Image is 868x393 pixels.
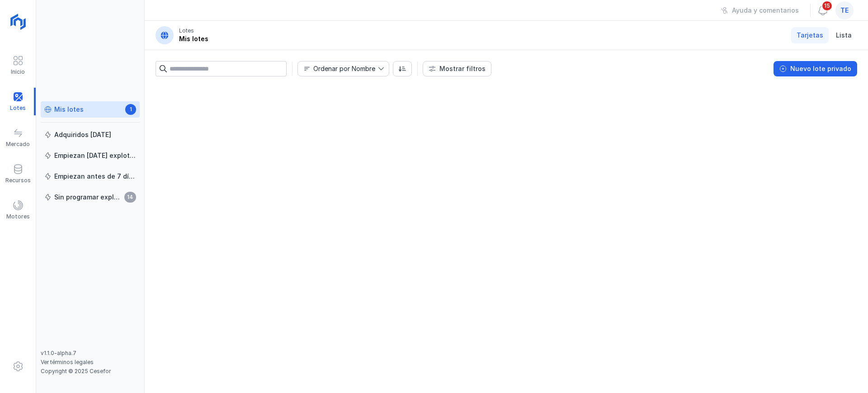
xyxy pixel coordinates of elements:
div: Mostrar filtros [439,64,486,73]
a: Adquiridos [DATE] [41,127,140,143]
div: Empiezan [DATE] explotación [54,151,136,160]
div: Motores [6,213,30,220]
div: Recursos [5,177,31,184]
div: Nuevo lote privado [790,64,851,73]
button: Nuevo lote privado [774,61,857,76]
div: Mercado [6,141,30,148]
div: Copyright © 2025 Cesefor [41,368,140,375]
div: Inicio [11,68,25,76]
span: 15 [821,0,833,11]
div: Sin programar explotación [54,193,122,202]
div: Adquiridos [DATE] [54,130,111,139]
a: Lista [830,27,857,43]
span: Lista [836,31,852,40]
div: Lotes [179,27,194,34]
div: Ayuda y comentarios [732,6,799,15]
div: v1.1.0-alpha.7 [41,350,140,357]
a: Tarjetas [791,27,829,43]
div: Mis lotes [54,105,84,114]
span: Nombre [298,62,378,76]
a: Empiezan antes de 7 días [41,168,140,185]
button: Mostrar filtros [423,61,491,76]
a: Mis lotes1 [41,101,140,118]
span: 14 [124,192,136,203]
button: Ayuda y comentarios [715,3,805,18]
span: Tarjetas [797,31,823,40]
div: Ordenar por Nombre [313,66,375,72]
div: Empiezan antes de 7 días [54,172,136,181]
a: Empiezan [DATE] explotación [41,147,140,164]
span: 1 [125,104,136,115]
a: Sin programar explotación14 [41,189,140,205]
span: te [840,6,849,15]
div: Mis lotes [179,34,208,43]
img: logoRight.svg [7,10,29,33]
a: Ver términos legales [41,359,94,365]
